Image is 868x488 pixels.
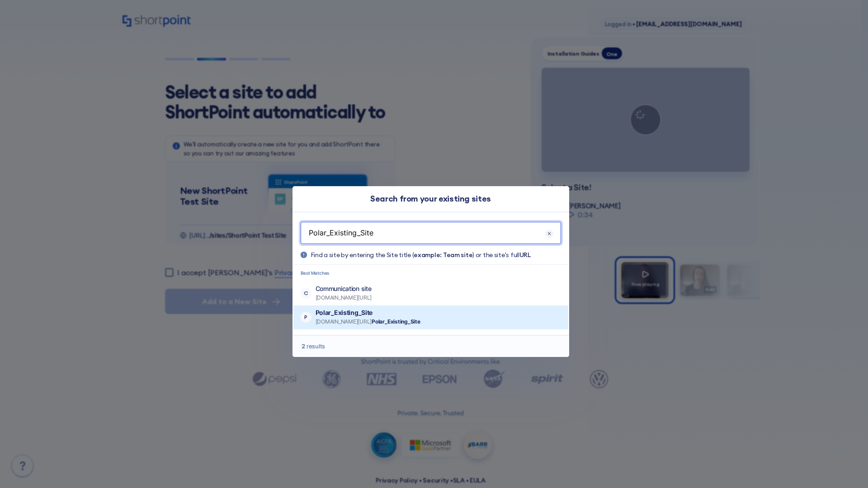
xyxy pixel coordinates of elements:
span: C [301,288,311,299]
p: Best Matches [293,270,568,276]
button: PPolar_Existing_Site [DOMAIN_NAME][URL]Polar_Existing_Site [293,305,568,329]
div: https://gridmode10shortpoint.sharepoint.com/sites/Polar_Existing_Site [316,308,420,326]
input: Find a site [308,227,545,239]
p: Communication site [316,284,372,293]
div: Search from your existing sites [292,186,569,212]
span: 2 [302,343,305,350]
b: URL [519,251,531,259]
span: Find a site by entering the Site title ( ) or the site's full [311,251,531,259]
span: [DOMAIN_NAME][URL] [316,317,420,326]
b: example: Team site [414,251,472,259]
span: [DOMAIN_NAME][URL] [316,293,372,302]
div: https://gridmode10shortpoint.sharepoint.com/ [316,284,372,302]
b: Polar_Existing_Site [372,317,420,326]
span: results [307,343,325,350]
b: Polar_Existing_Site [316,309,373,316]
span: P [301,312,311,323]
button: CCommunication site [DOMAIN_NAME][URL] [293,282,568,305]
